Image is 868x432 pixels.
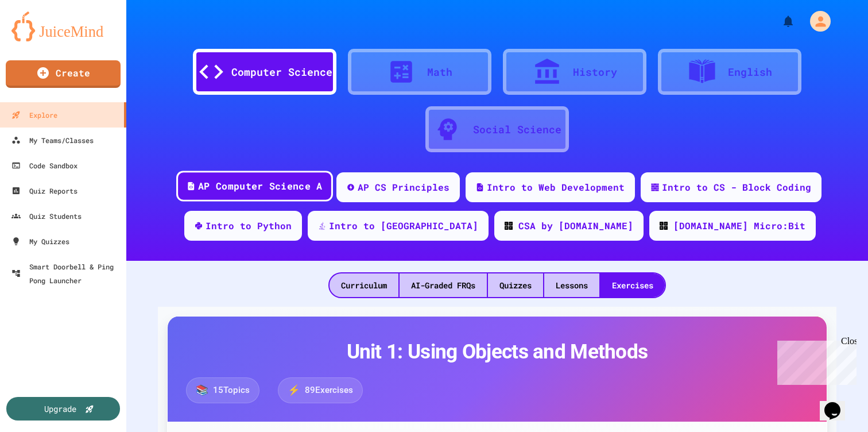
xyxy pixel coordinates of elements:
div: History [573,64,617,80]
span: ⚡ [288,383,300,398]
div: Upgrade [44,403,76,415]
div: My Teams/Classes [11,133,94,147]
div: CSA by [DOMAIN_NAME] [518,219,633,233]
div: Code Sandbox [11,159,77,172]
div: AP Computer Science A [198,179,322,194]
h2: Unit 1: Using Objects and Methods [186,340,808,364]
div: Quiz Reports [11,184,77,198]
img: logo-orange.svg [11,11,115,41]
div: [DOMAIN_NAME] Micro:Bit [673,219,805,233]
div: My Notifications [760,11,798,31]
div: Explore [11,108,57,122]
div: English [728,64,772,80]
div: Intro to CS - Block Coding [662,180,811,194]
div: AP CS Principles [358,180,449,194]
div: Curriculum [330,273,398,297]
div: Quizzes [488,273,543,297]
div: Intro to Web Development [487,180,625,194]
a: Create [6,60,121,88]
div: Math [427,64,452,80]
span: 89 Exercises [305,384,353,397]
div: Computer Science [231,64,332,80]
div: Social Science [473,122,561,137]
div: Lessons [544,273,599,297]
span: 15 Topics [213,384,250,397]
div: Exercises [600,273,665,297]
img: CODE_logo_RGB.png [660,222,668,230]
div: Chat with us now!Close [5,5,79,73]
div: My Account [798,8,834,34]
div: AI-Graded FRQs [400,273,487,297]
div: Quiz Students [11,209,82,223]
div: Intro to Python [206,219,292,233]
img: CODE_logo_RGB.png [505,222,513,230]
div: My Quizzes [11,234,69,248]
iframe: chat widget [820,386,857,421]
div: Intro to [GEOGRAPHIC_DATA] [329,219,478,233]
div: Smart Doorbell & Ping Pong Launcher [11,260,122,287]
span: 📚 [196,383,208,398]
iframe: chat widget [773,336,857,385]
